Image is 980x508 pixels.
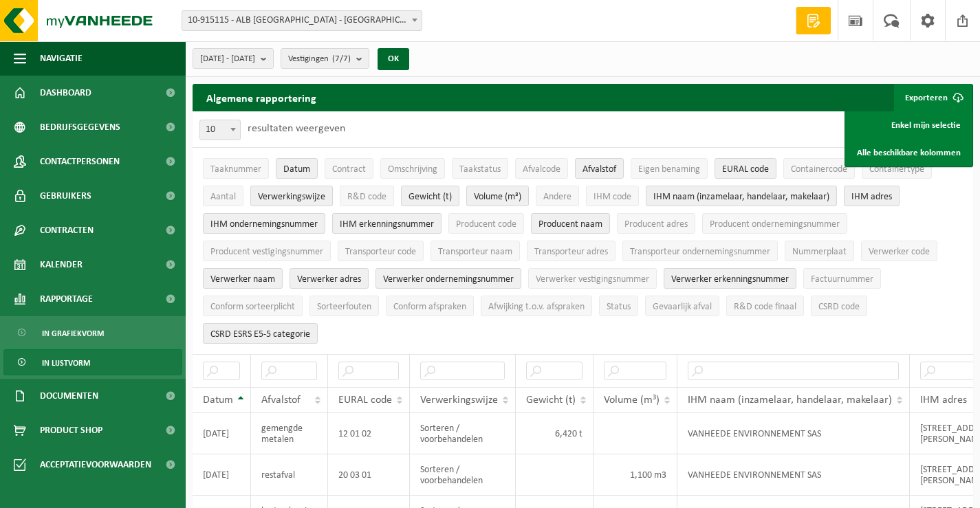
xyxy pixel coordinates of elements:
[388,164,437,175] span: Omschrijving
[734,302,796,312] span: R&D code finaal
[438,247,512,257] span: Transporteur naam
[677,454,910,496] td: VANHEEDE ENVIRONNEMENT SAS
[40,247,83,282] span: Kalender
[332,213,442,234] button: IHM erkenningsnummerIHM erkenningsnummer: Activate to sort
[386,296,474,316] button: Conform afspraken : Activate to sort
[378,48,409,70] button: OK
[410,413,516,454] td: Sorteren / voorbehandelen
[210,192,236,202] span: Aantal
[203,395,233,406] span: Datum
[726,296,804,316] button: R&D code finaalR&amp;D code finaal: Activate to sort
[40,282,93,316] span: Rapportage
[40,41,83,76] span: Navigatie
[531,213,610,234] button: Producent naamProducent naam: Activate to sort
[630,247,770,257] span: Transporteur ondernemingsnummer
[792,247,847,257] span: Nummerplaat
[210,302,295,312] span: Conform sorteerplicht
[688,395,892,406] span: IHM naam (inzamelaar, handelaar, makelaar)
[488,302,585,312] span: Afwijking t.o.v. afspraken
[818,302,860,312] span: CSRD code
[261,395,301,406] span: Afvalstof
[203,268,283,289] button: Verwerker naamVerwerker naam: Activate to sort
[297,274,361,285] span: Verwerker adres
[338,395,392,406] span: EURAL code
[536,186,579,206] button: AndereAndere: Activate to sort
[811,296,867,316] button: CSRD codeCSRD code: Activate to sort
[536,274,649,285] span: Verwerker vestigingsnummer
[894,84,972,111] button: Exporteren
[920,395,967,406] span: IHM adres
[317,302,371,312] span: Sorteerfouten
[604,395,660,406] span: Volume (m³)
[193,413,251,454] td: [DATE]
[251,413,328,454] td: gemengde metalen
[638,164,700,175] span: Eigen benaming
[290,268,369,289] button: Verwerker adresVerwerker adres: Activate to sort
[538,219,602,230] span: Producent naam
[452,158,508,179] button: TaakstatusTaakstatus: Activate to sort
[791,164,847,175] span: Containercode
[722,164,769,175] span: EURAL code
[193,48,274,69] button: [DATE] - [DATE]
[338,241,424,261] button: Transporteur codeTransporteur code: Activate to sort
[785,241,854,261] button: NummerplaatNummerplaat: Activate to sort
[631,158,708,179] button: Eigen benamingEigen benaming: Activate to sort
[516,413,594,454] td: 6,420 t
[40,448,151,482] span: Acceptatievoorwaarden
[599,296,638,316] button: StatusStatus: Activate to sort
[671,274,789,285] span: Verwerker erkenningsnummer
[309,296,379,316] button: SorteerfoutenSorteerfouten: Activate to sort
[543,192,571,202] span: Andere
[3,349,182,375] a: In lijstvorm
[40,76,91,110] span: Dashboard
[646,186,837,206] button: IHM naam (inzamelaar, handelaar, makelaar)IHM naam (inzamelaar, handelaar, makelaar): Activate to...
[40,213,94,247] span: Contracten
[340,186,394,206] button: R&D codeR&amp;D code: Activate to sort
[325,158,373,179] button: ContractContract: Activate to sort
[847,139,971,166] a: Alle beschikbare kolommen
[715,158,776,179] button: EURAL codeEURAL code: Activate to sort
[523,164,560,175] span: Afvalcode
[862,158,932,179] button: ContainertypeContainertype: Activate to sort
[420,395,498,406] span: Verwerkingswijze
[345,247,416,257] span: Transporteur code
[383,274,514,285] span: Verwerker ondernemingsnummer
[431,241,520,261] button: Transporteur naamTransporteur naam: Activate to sort
[332,54,351,63] count: (7/7)
[653,302,712,312] span: Gevaarlijk afval
[332,164,366,175] span: Contract
[40,413,102,448] span: Product Shop
[393,302,466,312] span: Conform afspraken
[283,164,310,175] span: Datum
[281,48,369,69] button: Vestigingen(7/7)
[199,120,241,140] span: 10
[210,219,318,230] span: IHM ondernemingsnummer
[40,379,98,413] span: Documenten
[328,413,410,454] td: 12 01 02
[811,274,873,285] span: Factuurnummer
[200,120,240,140] span: 10
[594,454,677,496] td: 1,100 m3
[210,329,310,340] span: CSRD ESRS E5-5 categorie
[250,186,333,206] button: VerwerkingswijzeVerwerkingswijze: Activate to sort
[456,219,516,230] span: Producent code
[251,454,328,496] td: restafval
[664,268,796,289] button: Verwerker erkenningsnummerVerwerker erkenningsnummer: Activate to sort
[375,268,521,289] button: Verwerker ondernemingsnummerVerwerker ondernemingsnummer: Activate to sort
[182,11,422,30] span: 10-915115 - ALB FRANCE - LILLE
[210,274,275,285] span: Verwerker naam
[582,164,616,175] span: Afvalstof
[622,241,778,261] button: Transporteur ondernemingsnummerTransporteur ondernemingsnummer : Activate to sort
[401,186,459,206] button: Gewicht (t)Gewicht (t): Activate to sort
[448,213,524,234] button: Producent codeProducent code: Activate to sort
[861,241,937,261] button: Verwerker codeVerwerker code: Activate to sort
[203,323,318,344] button: CSRD ESRS E5-5 categorieCSRD ESRS E5-5 categorie: Activate to sort
[783,158,855,179] button: ContainercodeContainercode: Activate to sort
[534,247,608,257] span: Transporteur adres
[575,158,624,179] button: AfvalstofAfvalstof: Activate to sort
[803,268,881,289] button: FactuurnummerFactuurnummer: Activate to sort
[594,192,631,202] span: IHM code
[607,302,631,312] span: Status
[203,158,269,179] button: TaaknummerTaaknummer: Activate to sort
[40,144,120,179] span: Contactpersonen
